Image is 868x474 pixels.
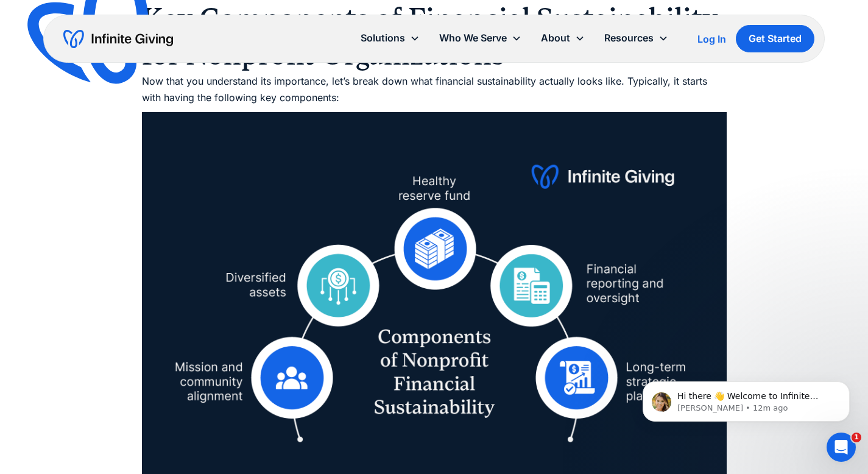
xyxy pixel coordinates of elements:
[429,25,531,51] div: Who We Serve
[852,433,861,442] span: 1
[351,25,429,51] div: Solutions
[439,30,507,46] div: Who We Serve
[361,30,405,46] div: Solutions
[827,433,856,462] iframe: Intercom live chat
[604,30,654,46] div: Resources
[697,32,726,46] a: Log In
[697,34,726,44] div: Log In
[531,25,595,51] div: About
[595,25,678,51] div: Resources
[624,356,868,441] iframe: Intercom notifications message
[541,30,570,46] div: About
[142,73,727,106] p: Now that you understand its importance, let’s break down what financial sustainability actually l...
[63,29,173,49] a: home
[736,25,814,52] a: Get Started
